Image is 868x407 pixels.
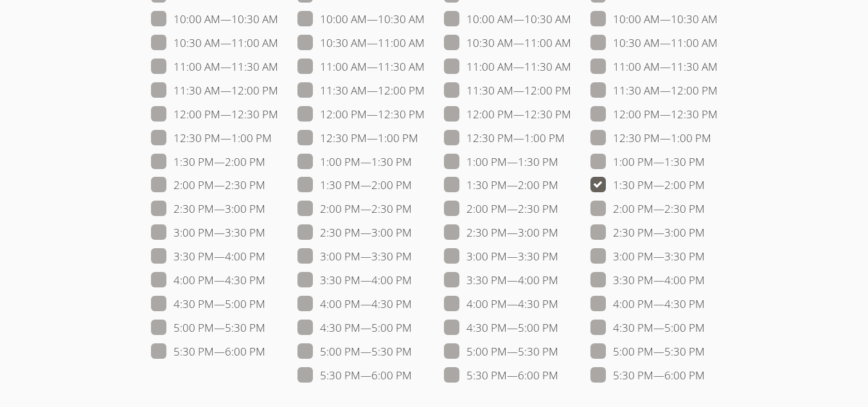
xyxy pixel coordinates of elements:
[297,130,418,147] label: 12:30 PM — 1:00 PM
[151,224,265,241] label: 3:00 PM — 3:30 PM
[444,130,565,147] label: 12:30 PM — 1:00 PM
[444,296,558,312] label: 4:00 PM — 4:30 PM
[297,272,412,289] label: 3:30 PM — 4:00 PM
[590,82,718,99] label: 11:30 AM — 12:00 PM
[444,106,571,123] label: 12:00 PM — 12:30 PM
[297,367,412,384] label: 5:30 PM — 6:00 PM
[297,11,425,28] label: 10:00 AM — 10:30 AM
[151,248,265,265] label: 3:30 PM — 4:00 PM
[151,130,272,147] label: 12:30 PM — 1:00 PM
[444,367,558,384] label: 5:30 PM — 6:00 PM
[590,320,705,336] label: 4:30 PM — 5:00 PM
[297,296,412,312] label: 4:00 PM — 4:30 PM
[590,343,705,360] label: 5:00 PM — 5:30 PM
[297,177,412,194] label: 1:30 PM — 2:00 PM
[444,35,571,51] label: 10:30 AM — 11:00 AM
[151,35,278,51] label: 10:30 AM — 11:00 AM
[151,296,265,312] label: 4:30 PM — 5:00 PM
[590,59,718,75] label: 11:00 AM — 11:30 AM
[444,272,558,289] label: 3:30 PM — 4:00 PM
[444,154,558,170] label: 1:00 PM — 1:30 PM
[297,224,412,241] label: 2:30 PM — 3:00 PM
[590,106,718,123] label: 12:00 PM — 12:30 PM
[444,59,571,75] label: 11:00 AM — 11:30 AM
[590,11,718,28] label: 10:00 AM — 10:30 AM
[151,154,265,170] label: 1:30 PM — 2:00 PM
[151,201,265,217] label: 2:30 PM — 3:00 PM
[444,248,558,265] label: 3:00 PM — 3:30 PM
[297,154,412,170] label: 1:00 PM — 1:30 PM
[444,177,558,194] label: 1:30 PM — 2:00 PM
[444,11,571,28] label: 10:00 AM — 10:30 AM
[590,201,705,217] label: 2:00 PM — 2:30 PM
[297,201,412,217] label: 2:00 PM — 2:30 PM
[444,82,571,99] label: 11:30 AM — 12:00 PM
[297,59,425,75] label: 11:00 AM — 11:30 AM
[297,343,412,360] label: 5:00 PM — 5:30 PM
[151,343,265,360] label: 5:30 PM — 6:00 PM
[151,272,265,289] label: 4:00 PM — 4:30 PM
[590,35,718,51] label: 10:30 AM — 11:00 AM
[297,320,412,336] label: 4:30 PM — 5:00 PM
[151,11,278,28] label: 10:00 AM — 10:30 AM
[297,35,425,51] label: 10:30 AM — 11:00 AM
[151,320,265,336] label: 5:00 PM — 5:30 PM
[151,177,265,194] label: 2:00 PM — 2:30 PM
[444,201,558,217] label: 2:00 PM — 2:30 PM
[590,224,705,241] label: 2:30 PM — 3:00 PM
[590,248,705,265] label: 3:00 PM — 3:30 PM
[590,130,711,147] label: 12:30 PM — 1:00 PM
[297,106,425,123] label: 12:00 PM — 12:30 PM
[151,82,278,99] label: 11:30 AM — 12:00 PM
[444,224,558,241] label: 2:30 PM — 3:00 PM
[444,320,558,336] label: 4:30 PM — 5:00 PM
[444,343,558,360] label: 5:00 PM — 5:30 PM
[151,106,278,123] label: 12:00 PM — 12:30 PM
[297,82,425,99] label: 11:30 AM — 12:00 PM
[151,59,278,75] label: 11:00 AM — 11:30 AM
[590,177,705,194] label: 1:30 PM — 2:00 PM
[590,367,705,384] label: 5:30 PM — 6:00 PM
[590,272,705,289] label: 3:30 PM — 4:00 PM
[297,248,412,265] label: 3:00 PM — 3:30 PM
[590,154,705,170] label: 1:00 PM — 1:30 PM
[590,296,705,312] label: 4:00 PM — 4:30 PM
